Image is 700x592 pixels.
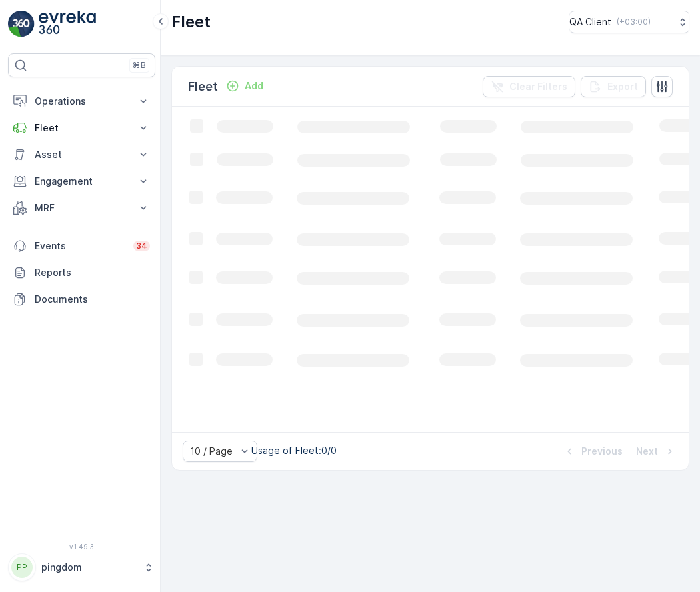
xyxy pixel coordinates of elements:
[8,115,155,141] button: Fleet
[35,201,129,215] p: MRF
[8,553,155,581] button: PPpingdom
[188,77,218,96] p: Fleet
[35,293,150,306] p: Documents
[35,175,129,188] p: Engagement
[35,266,150,279] p: Reports
[509,80,567,93] p: Clear Filters
[251,444,337,457] p: Usage of Fleet : 0/0
[569,11,689,33] button: QA Client(+03:00)
[8,11,35,37] img: logo
[41,561,137,574] p: pingdom
[483,76,575,97] button: Clear Filters
[136,241,147,251] p: 34
[35,121,129,135] p: Fleet
[607,80,638,93] p: Export
[221,78,269,94] button: Add
[11,557,33,578] div: PP
[8,233,155,259] a: Events34
[133,60,146,71] p: ⌘B
[35,239,125,253] p: Events
[171,11,211,33] p: Fleet
[8,168,155,195] button: Engagement
[636,445,658,458] p: Next
[8,259,155,286] a: Reports
[8,543,155,551] span: v 1.49.3
[581,445,623,458] p: Previous
[569,15,611,29] p: QA Client
[561,443,624,459] button: Previous
[35,148,129,161] p: Asset
[245,79,263,93] p: Add
[8,88,155,115] button: Operations
[581,76,646,97] button: Export
[8,286,155,313] a: Documents
[39,11,96,37] img: logo_light-DOdMpM7g.png
[8,141,155,168] button: Asset
[8,195,155,221] button: MRF
[617,17,651,27] p: ( +03:00 )
[35,95,129,108] p: Operations
[635,443,678,459] button: Next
